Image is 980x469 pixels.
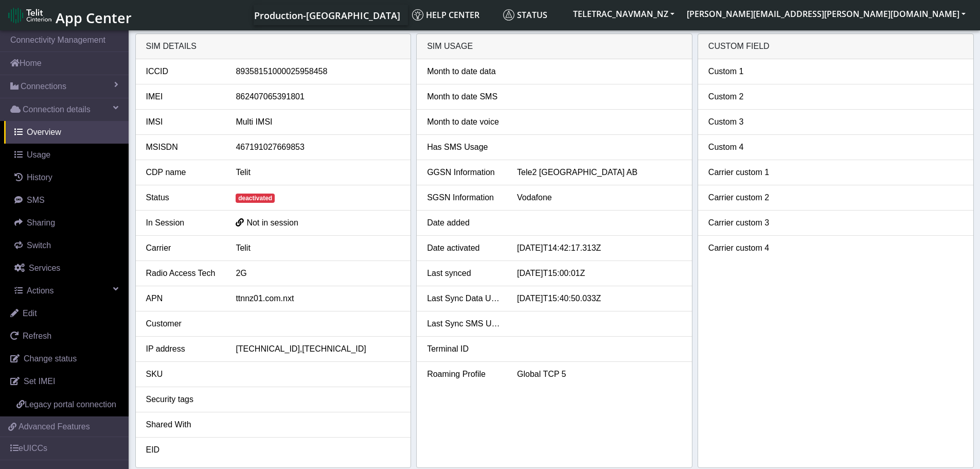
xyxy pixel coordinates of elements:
[19,421,90,433] span: Advanced Features
[228,242,408,254] div: Telit
[228,91,408,103] div: 862407065391801
[254,5,400,25] a: Your current platform instance
[419,343,509,355] div: Terminal ID
[419,318,509,330] div: Last Sync SMS Usage
[419,242,509,254] div: Date activated
[138,419,228,431] div: Shared With
[4,189,129,212] a: SMS
[138,166,228,179] div: CDP name
[4,212,129,234] a: Sharing
[27,173,52,182] span: History
[138,141,228,153] div: MSISDN
[4,144,129,166] a: Usage
[8,4,130,26] a: App Center
[4,166,129,189] a: History
[701,192,791,204] div: Carrier custom 2
[417,34,692,59] div: SIM usage
[138,368,228,380] div: SKU
[228,343,408,355] div: [TECHNICAL_ID],[TECHNICAL_ID]
[138,267,228,280] div: Radio Access Tech
[138,318,228,330] div: Customer
[419,91,509,103] div: Month to date SMS
[419,217,509,229] div: Date added
[509,166,689,179] div: Tele2 [GEOGRAPHIC_DATA] AB
[419,292,509,305] div: Last Sync Data Usage
[56,8,132,27] span: App Center
[27,150,50,159] span: Usage
[419,166,509,179] div: GGSN Information
[419,267,509,280] div: Last synced
[419,141,509,153] div: Has SMS Usage
[138,343,228,355] div: IP address
[8,7,51,24] img: logo-telit-cinterion-gw-new.png
[246,218,298,227] span: Not in session
[701,166,791,179] div: Carrier custom 1
[503,9,547,21] span: Status
[4,121,129,144] a: Overview
[138,393,228,406] div: Security tags
[567,5,681,23] button: TELETRAC_NAVMAN_NZ
[27,128,61,136] span: Overview
[228,292,408,305] div: ttnnz01.com.nxt
[23,332,51,340] span: Refresh
[27,196,45,204] span: SMS
[698,34,973,59] div: Custom field
[4,257,129,280] a: Services
[136,34,411,59] div: SIM details
[228,141,408,153] div: 467191027669853
[23,309,37,318] span: Edit
[228,116,408,128] div: Multi IMSI
[4,280,129,302] a: Actions
[138,217,228,229] div: In Session
[509,368,689,380] div: Global TCP 5
[27,218,55,227] span: Sharing
[509,292,689,305] div: [DATE]T15:40:50.033Z
[4,234,129,257] a: Switch
[701,217,791,229] div: Carrier custom 3
[236,194,275,203] span: deactivated
[138,242,228,254] div: Carrier
[681,5,972,23] button: [PERSON_NAME][EMAIL_ADDRESS][PERSON_NAME][DOMAIN_NAME]
[412,9,479,21] span: Help center
[701,242,791,254] div: Carrier custom 4
[254,9,400,22] span: Production-[GEOGRAPHIC_DATA]
[499,5,567,25] a: Status
[138,91,228,103] div: IMEI
[509,192,689,204] div: Vodafone
[701,116,791,128] div: Custom 3
[419,116,509,128] div: Month to date voice
[509,242,689,254] div: [DATE]T14:42:17.313Z
[23,103,91,116] span: Connection details
[701,65,791,78] div: Custom 1
[228,267,408,280] div: 2G
[24,377,55,386] span: Set IMEI
[29,264,60,272] span: Services
[412,9,423,21] img: knowledge.svg
[419,368,509,380] div: Roaming Profile
[27,286,54,295] span: Actions
[138,116,228,128] div: IMSI
[408,5,499,25] a: Help center
[701,91,791,103] div: Custom 2
[419,65,509,78] div: Month to date data
[138,192,228,204] div: Status
[138,444,228,456] div: EID
[503,9,514,21] img: status.svg
[138,292,228,305] div: APN
[228,166,408,179] div: Telit
[21,80,66,93] span: Connections
[509,267,689,280] div: [DATE]T15:00:01Z
[228,65,408,78] div: 89358151000025958458
[24,354,77,363] span: Change status
[419,192,509,204] div: SGSN Information
[27,241,51,250] span: Switch
[138,65,228,78] div: ICCID
[25,400,116,409] span: Legacy portal connection
[701,141,791,153] div: Custom 4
